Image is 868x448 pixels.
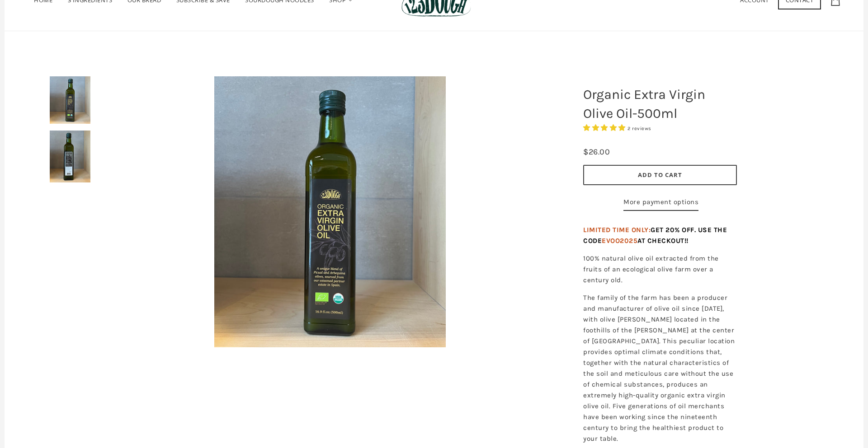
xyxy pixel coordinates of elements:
[583,165,737,185] button: Add to Cart
[623,196,698,211] a: More payment options
[583,145,610,159] div: $26.00
[583,124,627,132] span: 5.00 stars
[638,171,682,179] span: Add to Cart
[50,76,90,124] img: Organic Extra Virgin Olive Oil-500ml
[583,253,737,285] p: 100% natural olive oil extracted from the fruits of an ecological olive farm over a century old.
[576,80,744,127] h1: Organic Extra Virgin Olive Oil-500ml
[583,226,727,245] strong: LIMITED TIME ONLY:
[214,76,446,347] img: Organic Extra Virgin Olive Oil-500ml
[602,237,637,245] span: EVOO2025
[50,131,90,182] img: Organic Extra Virgin Olive Oil-500ml
[583,292,737,444] p: The family of the farm has been a producer and manufacturer of olive oil since [DATE], with olive...
[113,76,547,347] a: Organic Extra Virgin Olive Oil-500ml
[627,126,651,131] span: 2 reviews
[583,226,727,245] span: GET 20% OFF. USE THE CODE AT CHECKOUT!!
